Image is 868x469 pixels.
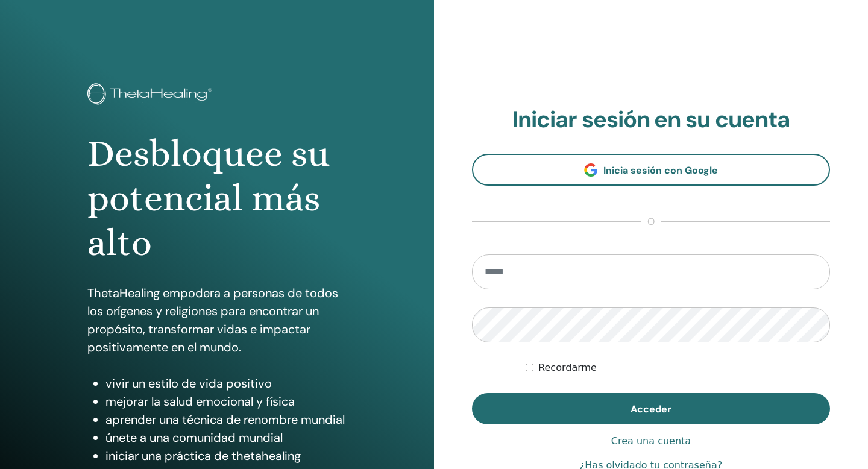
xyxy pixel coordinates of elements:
[603,164,718,177] span: Inicia sesión con Google
[105,392,347,411] li: mejorar la salud emocional y física
[472,106,830,134] h2: Iniciar sesión en su cuenta
[526,360,830,375] div: Mantenerme autenticado indefinidamente o hasta cerrar la sesión manualmente
[105,411,347,429] li: aprender una técnica de renombre mundial
[472,154,830,186] a: Inicia sesión con Google
[611,434,691,449] a: Crea una cuenta
[472,393,830,424] button: Acceder
[631,403,671,415] span: Acceder
[105,429,347,447] li: únete a una comunidad mundial
[641,215,661,229] span: o
[105,374,347,392] li: vivir un estilo de vida positivo
[87,131,347,266] h1: Desbloquee su potencial más alto
[87,284,347,356] p: ThetaHealing empodera a personas de todos los orígenes y religiones para encontrar un propósito, ...
[105,447,347,465] li: iniciar una práctica de thetahealing
[538,360,597,375] label: Recordarme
